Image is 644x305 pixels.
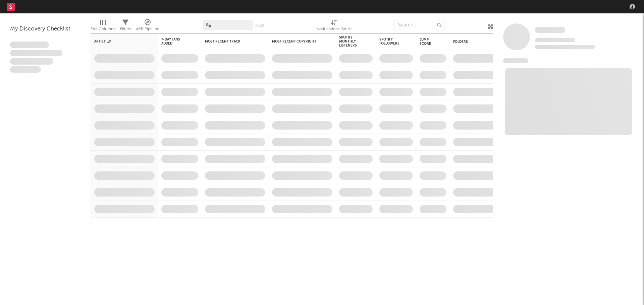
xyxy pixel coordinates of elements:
span: Some Artist [535,27,565,33]
div: Notifications (Artist) [316,25,352,33]
span: Tracking Since: [DATE] [535,38,575,42]
div: Most Recent Track [205,40,255,44]
div: Notifications (Artist) [316,17,352,36]
div: Artist [94,40,145,44]
span: Lorem ipsum dolor [10,42,49,48]
div: Edit Columns [91,17,115,36]
span: Aliquam viverra [10,66,41,73]
div: Spotify Monthly Listeners [339,35,363,48]
div: A&R Pipeline [136,17,159,36]
span: 0 fans last week [535,45,595,49]
input: Search... [394,20,445,30]
div: Edit Columns [91,25,115,33]
span: Integer aliquet in purus et [10,50,62,57]
a: Some Artist [535,27,565,33]
span: 7-Day Fans Added [161,37,188,46]
div: Folders [453,40,503,44]
div: Filters [120,17,131,36]
button: Save [255,24,264,28]
div: Most Recent Copyright [272,40,322,44]
span: News Feed [503,58,528,63]
div: Spotify Followers [379,37,403,46]
div: Filters [120,25,131,33]
div: Jump Score [420,38,436,46]
span: Praesent ac interdum [10,58,53,65]
div: My Discovery Checklist [10,25,80,33]
div: A&R Pipeline [136,25,159,33]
